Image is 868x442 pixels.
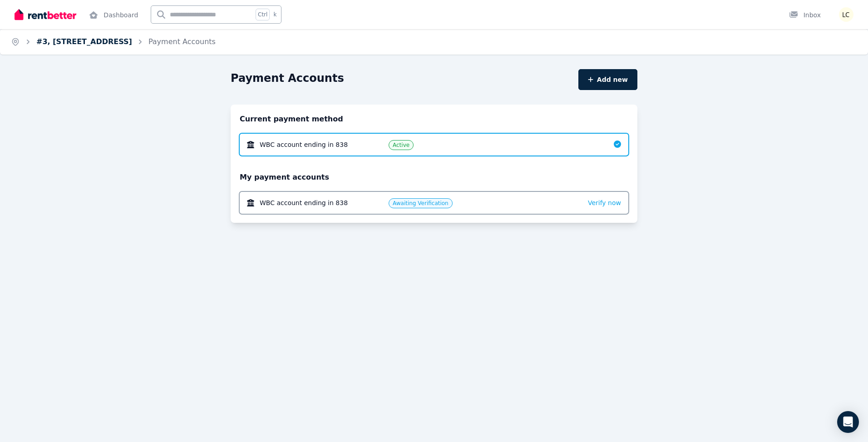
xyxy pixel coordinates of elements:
span: Verify now [588,199,621,206]
div: Open Intercom Messenger [837,411,859,433]
span: Active [393,141,409,149]
h2: Current payment method [240,114,628,125]
img: Léa Communier [839,7,853,22]
img: RentBetter [15,8,76,21]
span: k [273,11,276,18]
div: Inbox [789,10,821,20]
a: Payment Accounts [148,37,216,46]
button: Add new [578,69,637,90]
h1: Payment Accounts [231,71,344,85]
span: Ctrl [256,9,270,20]
span: Awaiting Verification [393,200,449,207]
h2: My payment accounts [240,172,628,183]
a: #3, [STREET_ADDRESS] [36,37,132,46]
span: WBC account ending in 838 [260,140,348,149]
span: WBC account ending in 838 [260,198,348,207]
